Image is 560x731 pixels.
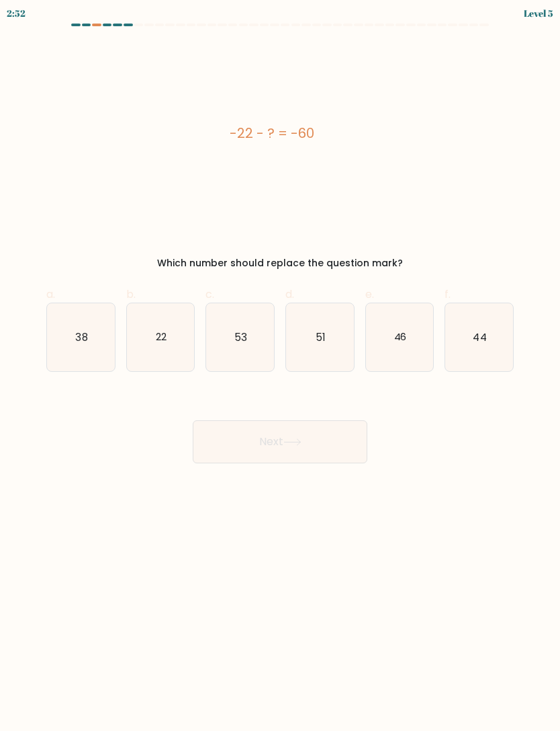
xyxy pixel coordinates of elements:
[524,6,553,20] div: Level 5
[46,123,498,143] div: -22 - ? = -60
[285,286,294,302] span: d.
[75,330,87,344] text: 38
[445,286,451,302] span: f.
[156,330,167,344] text: 22
[365,286,374,302] span: e.
[205,286,214,302] span: c.
[54,256,506,270] div: Which number should replace the question mark?
[126,286,136,302] span: b.
[393,330,406,344] text: 46
[234,330,247,344] text: 53
[7,6,26,20] div: 2:52
[193,420,367,463] button: Next
[473,330,487,344] text: 44
[316,330,326,344] text: 51
[46,286,55,302] span: a.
